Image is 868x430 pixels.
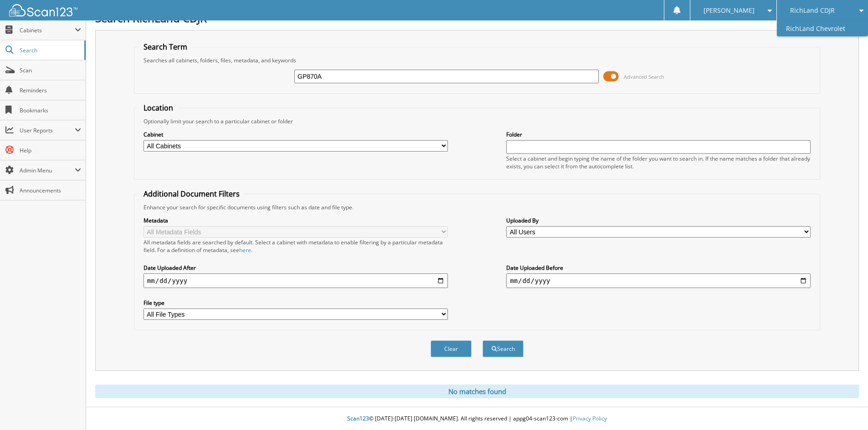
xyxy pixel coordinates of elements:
button: Clear [431,340,472,357]
span: User Reports [20,126,75,134]
span: Cabinets [20,26,75,34]
label: Date Uploaded Before [506,264,811,272]
span: Advanced Search [624,73,664,80]
div: © [DATE]-[DATE] [DOMAIN_NAME]. All rights reserved | appg04-scan123-com | [86,408,868,430]
div: Enhance your search for specific documents using filters such as date and file type. [139,203,815,211]
input: end [506,273,811,288]
a: Privacy Policy [573,415,607,422]
span: RichLand CDJR [790,8,835,13]
label: Metadata [144,217,448,224]
div: All metadata fields are searched by default. Select a cabinet with metadata to enable filtering b... [144,238,448,254]
div: Select a cabinet and begin typing the name of the folder you want to search in. If the name match... [506,155,811,170]
label: Cabinet [144,131,448,138]
label: File type [144,299,448,307]
span: [PERSON_NAME] [704,8,755,13]
label: Date Uploaded After [144,264,448,272]
iframe: Chat Widget [822,386,868,430]
span: Scan [20,66,81,74]
legend: Location [139,103,178,113]
legend: Search Term [139,42,192,52]
label: Uploaded By [506,217,811,224]
button: Search [483,340,524,357]
a: RichLand Chevrolet [777,20,868,36]
div: No matches found [95,384,859,398]
label: Folder [506,131,811,138]
span: Bookmarks [20,106,81,114]
div: Searches all cabinets, folders, files, metadata, and keywords [139,56,815,64]
span: Help [20,147,81,154]
span: Scan123 [347,415,369,422]
span: Announcements [20,187,81,194]
span: Admin Menu [20,167,75,174]
img: scan123-logo-white.svg [9,4,77,16]
a: here [239,246,251,254]
input: start [144,273,448,288]
legend: Additional Document Filters [139,189,244,199]
span: Search [20,46,80,54]
div: Optionally limit your search to a particular cabinet or folder [139,117,815,125]
span: Reminders [20,86,81,94]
